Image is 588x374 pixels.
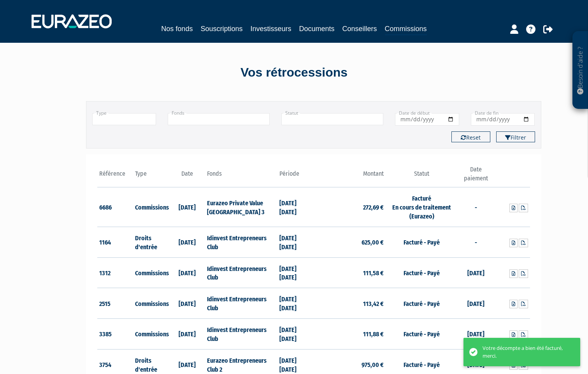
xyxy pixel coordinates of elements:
td: [DATE] [DATE] [277,187,314,227]
button: Reset [451,131,490,142]
a: Documents [299,23,335,34]
th: Date paiement [458,165,494,187]
td: Eurazeo Private Value [GEOGRAPHIC_DATA] 3 [205,187,277,227]
td: - [458,187,494,227]
td: [DATE] [169,257,205,288]
div: Vos rétrocessions [72,64,516,82]
td: 111,58 € [314,257,386,288]
td: 113,42 € [314,288,386,319]
td: 625,00 € [314,227,386,257]
a: Souscriptions [200,23,242,34]
td: Facturé En cours de traitement (Eurazeo) [386,187,458,227]
td: Idinvest Entrepreneurs Club [205,257,277,288]
td: Droits d'entrée [133,227,169,257]
td: [DATE] [169,187,205,227]
td: 3385 [97,318,133,349]
td: [DATE] [DATE] [277,227,314,257]
a: Investisseurs [250,23,291,34]
th: Période [277,165,314,187]
td: [DATE] [169,318,205,349]
td: 1312 [97,257,133,288]
div: Votre décompte a bien été facturé, merci. [483,344,569,360]
th: Statut [386,165,458,187]
th: Type [133,165,169,187]
button: Filtrer [496,131,535,142]
td: [DATE] [DATE] [277,257,314,288]
a: Conseillers [342,23,377,34]
td: Idinvest Entrepreneurs Club [205,318,277,349]
td: 1164 [97,227,133,257]
td: 111,88 € [314,318,386,349]
td: [DATE] [458,318,494,349]
td: Commissions [133,318,169,349]
td: [DATE] [458,257,494,288]
th: Montant [314,165,386,187]
a: Commissions [385,23,427,35]
td: Commissions [133,187,169,227]
td: [DATE] [DATE] [277,288,314,319]
td: 272,69 € [314,187,386,227]
td: [DATE] [DATE] [277,318,314,349]
td: 2515 [97,288,133,319]
th: Fonds [205,165,277,187]
th: Date [169,165,205,187]
td: [DATE] [169,288,205,319]
td: [DATE] [169,227,205,257]
td: Facturé - Payé [386,288,458,319]
td: 6686 [97,187,133,227]
td: Idinvest Entrepreneurs Club [205,288,277,319]
td: Facturé - Payé [386,227,458,257]
th: Référence [97,165,133,187]
td: [DATE] [458,288,494,319]
td: - [458,227,494,257]
td: Idinvest Entrepreneurs Club [205,227,277,257]
td: Facturé - Payé [386,257,458,288]
td: Commissions [133,257,169,288]
img: 1732889491-logotype_eurazeo_blanc_rvb.png [32,14,112,28]
td: Facturé - Payé [386,318,458,349]
p: Besoin d'aide ? [576,35,585,105]
td: Commissions [133,288,169,319]
a: Nos fonds [161,23,193,34]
